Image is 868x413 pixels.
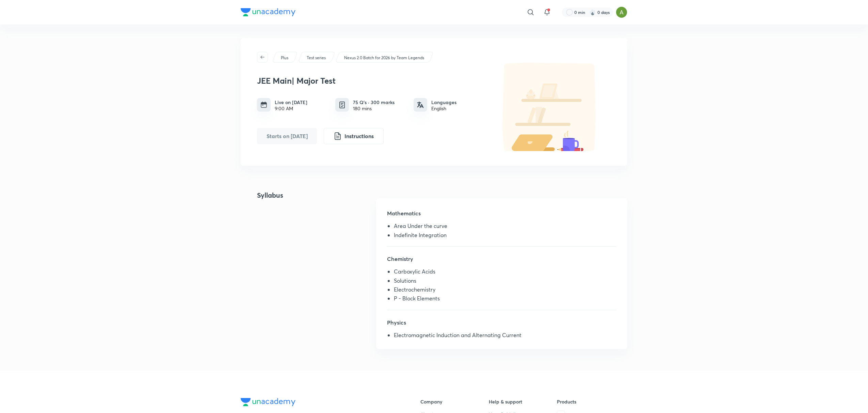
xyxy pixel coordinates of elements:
[338,101,347,109] img: quiz info
[353,99,395,106] h6: 75 Q’s · 300 marks
[241,398,295,406] img: Company Logo
[241,190,283,357] h4: Syllabus
[306,55,327,61] a: Test series
[275,99,307,106] h6: Live on [DATE]
[589,9,596,16] img: streak
[324,128,384,144] button: Instructions
[343,55,425,61] a: Nexus 2.0 Batch for 2026 by Team Legends
[417,101,424,108] img: languages
[275,106,307,111] div: 9:00 AM
[241,398,399,408] a: Company Logo
[394,223,616,232] li: Area Under the curve
[257,76,485,86] h3: JEE Main| Major Test
[394,268,616,277] li: Carboxylic Acids
[387,209,616,223] h5: Mathematics
[420,398,489,405] h6: Company
[394,286,616,295] li: Electrochemistry
[387,255,616,268] h5: Chemistry
[431,99,456,106] h6: Languages
[281,55,288,61] p: Plus
[241,8,295,16] img: Company Logo
[394,295,616,304] li: P - Block Elements
[280,55,290,61] a: Plus
[394,232,616,241] li: Indefinite Integration
[387,318,616,332] h5: Physics
[353,106,395,111] div: 180 mins
[260,101,267,108] img: timing
[394,278,616,286] li: Solutions
[307,55,326,61] p: Test series
[488,63,611,151] img: default
[616,6,627,18] img: Ajay A
[489,398,557,405] h6: Help & support
[431,106,456,111] div: English
[344,55,424,61] p: Nexus 2.0 Batch for 2026 by Team Legends
[334,132,342,140] img: instruction
[257,128,317,144] button: Starts on Oct 5
[557,398,625,405] h6: Products
[394,332,616,341] li: Electromagnetic Induction and Alternating Current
